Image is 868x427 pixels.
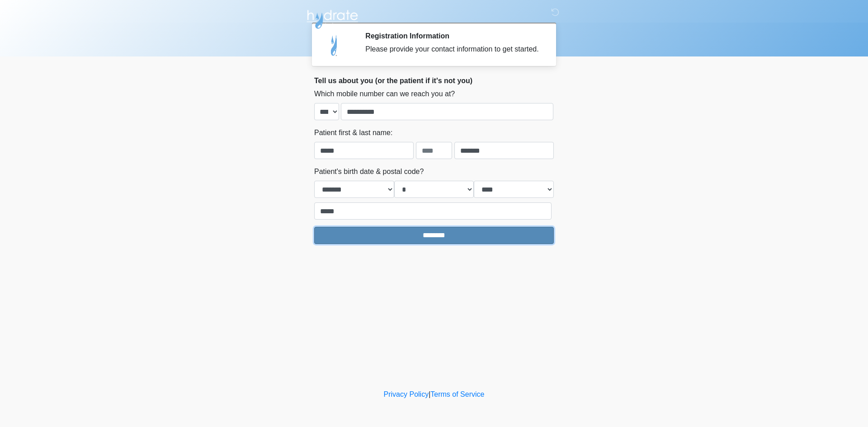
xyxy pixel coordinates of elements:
[365,44,540,55] div: Please provide your contact information to get started.
[314,89,455,99] label: Which mobile number can we reach you at?
[305,7,359,29] img: Hydrate IV Bar - Scottsdale Logo
[430,390,484,398] a: Terms of Service
[321,32,348,59] img: Agent Avatar
[384,390,429,398] a: Privacy Policy
[314,127,392,138] label: Patient first & last name:
[314,166,424,177] label: Patient's birth date & postal code?
[314,76,554,85] h2: Tell us about you (or the patient if it's not you)
[429,390,430,398] a: |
